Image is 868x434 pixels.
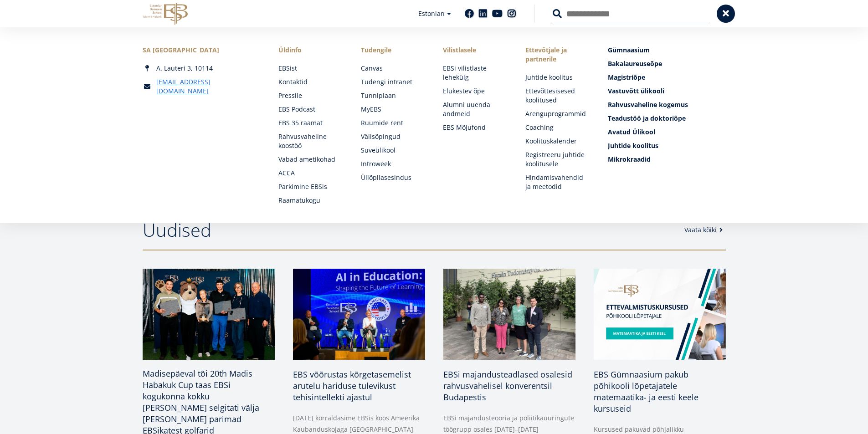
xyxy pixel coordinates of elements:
img: a [443,269,575,360]
a: Tunniplaan [361,91,425,100]
a: Gümnaasium [608,46,725,55]
a: Tudengile [361,46,425,55]
span: Mikrokraadid [608,155,651,163]
span: Juhtide koolitus [608,141,658,150]
span: Vastuvõtt ülikooli [608,87,664,95]
a: [EMAIL_ADDRESS][DOMAIN_NAME] [156,77,260,96]
a: Vabad ametikohad [278,155,343,164]
span: Bakalaureuseõpe [608,59,662,68]
span: EBS võõrustas kõrgetasemelist arutelu hariduse tulevikust tehisintellekti ajastul [293,369,411,403]
a: Rahvusvaheline koostöö [278,132,343,150]
a: Pressile [278,91,343,100]
a: Facebook [465,9,474,18]
span: Vilistlasele [443,46,507,55]
a: Arenguprogrammid [525,109,590,118]
a: ACCA [278,168,343,178]
a: EBS Podcast [278,105,343,114]
a: Kontaktid [278,77,343,87]
span: Rahvusvaheline kogemus [608,100,688,109]
span: EBSi majandusteadlased osalesid rahvusvahelisel konverentsil Budapestis [443,369,572,403]
a: Instagram [507,9,516,18]
div: A. Lauteri 3, 10114 [143,64,260,73]
a: Youtube [492,9,503,18]
h2: Uudised [143,219,675,241]
a: Alumni uuenda andmeid [443,100,507,118]
a: Teadustöö ja doktoriõpe [608,114,725,123]
a: Elukestev õpe [443,87,507,96]
a: Hindamisvahendid ja meetodid [525,173,590,191]
a: Vastuvõtt ülikooli [608,87,725,96]
span: Teadustöö ja doktoriõpe [608,114,686,123]
a: Üliõpilasesindus [361,173,425,182]
span: Ettevõtjale ja partnerile [525,46,590,64]
span: Magistriõpe [608,73,645,82]
a: Canvas [361,64,425,73]
a: Coaching [525,123,590,132]
a: EBS Mõjufond [443,123,507,132]
a: Bakalaureuseõpe [608,59,725,68]
a: Registreeru juhtide koolitusele [525,150,590,168]
a: Linkedin [478,9,488,18]
a: EBS 35 raamat [278,118,343,128]
span: EBS Gümnaasium pakub põhikooli lõpetajatele matemaatika- ja eesti keele kursuseid [594,369,699,414]
a: Magistriõpe [608,73,725,82]
a: Rahvusvaheline kogemus [608,100,725,109]
a: Ruumide rent [361,118,425,128]
a: Koolituskalender [525,137,590,146]
a: MyEBS [361,105,425,114]
a: Parkimine EBSis [278,182,343,191]
span: Avatud Ülikool [608,128,655,136]
a: EBSist [278,64,343,73]
a: Suveülikool [361,146,425,155]
a: Juhtide koolitus [608,141,725,150]
a: Introweek [361,159,425,168]
a: Juhtide koolitus [525,73,590,82]
img: 20th Madis Habakuk Cup [139,266,278,362]
div: SA [GEOGRAPHIC_DATA] [143,46,260,55]
a: Mikrokraadid [608,155,725,164]
a: Ettevõttesisesed koolitused [525,87,590,105]
a: Välisõpingud [361,132,425,141]
span: Üldinfo [278,46,343,55]
img: EBS Gümnaasiumi ettevalmistuskursused [594,269,726,360]
img: Ai in Education [293,269,425,360]
a: Raamatukogu [278,196,343,205]
a: Vaata kõiki [684,225,726,235]
span: Gümnaasium [608,46,650,54]
a: EBSi vilistlaste lehekülg [443,64,507,82]
a: Avatud Ülikool [608,128,725,137]
a: Tudengi intranet [361,77,425,87]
